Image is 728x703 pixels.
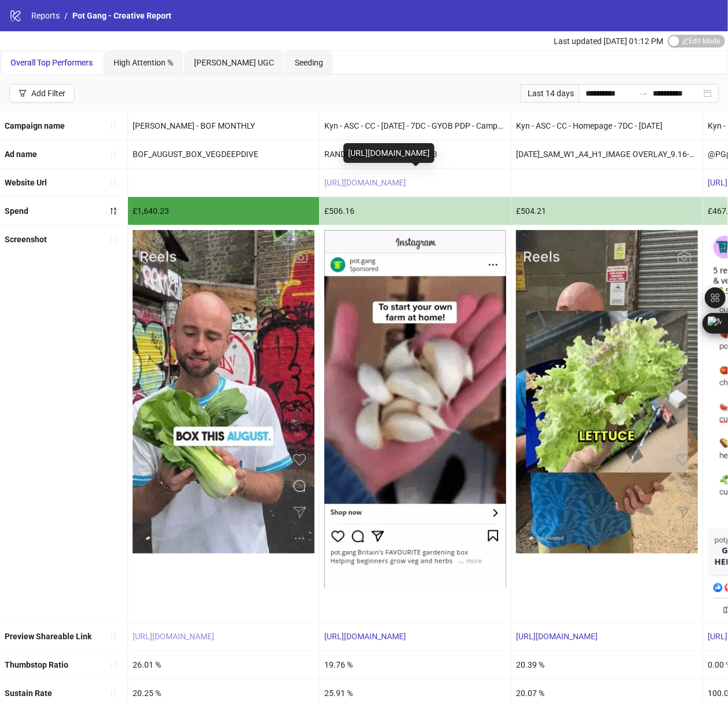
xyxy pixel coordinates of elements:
div: 26.01 % [128,651,319,679]
span: sort-descending [109,207,118,215]
button: Add Filter [9,84,75,103]
span: Seeding [295,58,323,67]
span: [PERSON_NAME] UGC [194,58,274,67]
span: sort-ascending [109,661,118,669]
b: Thumbstop Ratio [5,660,68,669]
span: Last updated [DATE] 01:12 PM [554,37,663,46]
span: sort-ascending [109,179,118,187]
div: Kyn - ASC - CC - Homepage - 7DC - [DATE] [511,112,703,140]
div: [PERSON_NAME] - BOF MONTHLY [128,112,319,140]
div: BOF_AUGUST_BOX_VEGDEEPDIVE [128,140,319,168]
span: filter [19,89,27,97]
img: Screenshot 120214065007810656 [324,230,506,588]
div: £1,640.23 [128,197,319,225]
span: sort-ascending [109,235,118,243]
span: Overall Top Performers [10,58,93,67]
b: Ad name [5,150,37,159]
b: Campaign name [5,121,65,130]
div: RANDOM_SOUND_V02 - Copy 3 [320,140,511,168]
span: sort-ascending [109,150,118,158]
li: / [64,9,68,22]
span: swap-right [639,89,648,98]
b: Preview Shareable Link [5,632,92,641]
span: sort-ascending [109,689,118,697]
b: Website Url [5,178,47,187]
a: [URL][DOMAIN_NAME] [133,632,214,641]
a: [URL][DOMAIN_NAME] [324,632,406,641]
div: [URL][DOMAIN_NAME] [343,143,434,163]
span: High Attention % [114,58,173,67]
span: sort-ascending [109,632,118,640]
div: [DATE]_SAM_W1_A4_H1_IMAGE OVERLAY_9.16-VEED - Copy [511,140,703,168]
a: [URL][DOMAIN_NAME] [516,632,598,641]
a: Reports [29,9,62,22]
div: 20.39 % [511,651,703,679]
span: sort-ascending [109,122,118,130]
div: Kyn - ASC - CC - [DATE] - 7DC - GYOB PDP - Campaign 2 [320,112,511,140]
div: Add Filter [31,89,65,98]
b: Sustain Rate [5,689,52,698]
img: Screenshot 120227689423470656 [133,230,314,553]
div: £504.21 [511,197,703,225]
b: Spend [5,206,28,216]
div: £506.16 [320,197,511,225]
a: [URL][DOMAIN_NAME] [324,178,406,187]
span: Pot Gang - Creative Report [72,11,171,20]
div: 19.76 % [320,651,511,679]
span: to [639,89,648,98]
b: Screenshot [5,235,47,244]
div: Last 14 days [520,84,579,103]
img: Screenshot 120226715064490656 [516,230,698,553]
